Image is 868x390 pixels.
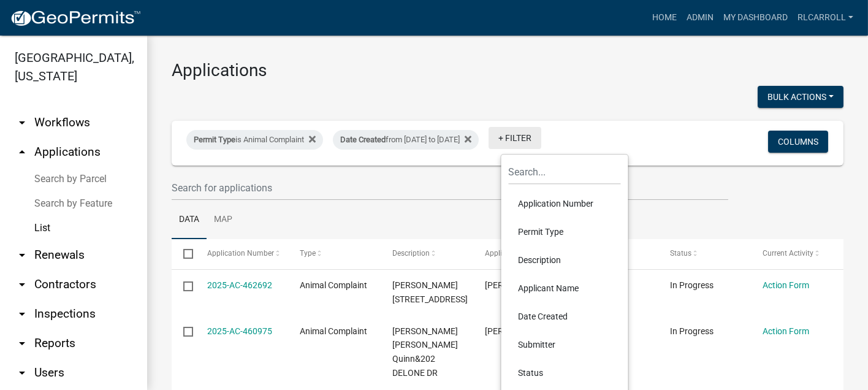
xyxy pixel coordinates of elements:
datatable-header-cell: Current Activity [751,239,843,269]
i: arrow_drop_down [15,336,29,351]
input: Search... [509,159,621,185]
button: Columns [768,131,828,153]
span: Animal Complaint [300,280,367,290]
a: 2025-AC-460975 [207,326,272,336]
a: Action Form [763,326,809,336]
a: RLcarroll [793,6,858,29]
datatable-header-cell: Status [658,239,751,269]
span: In Progress [670,280,714,290]
datatable-header-cell: Application Number [195,239,287,269]
a: Home [647,6,682,29]
span: Status [670,249,691,258]
span: In Progress [670,326,714,336]
li: Applicant Name [509,274,621,302]
span: Permit Type [194,135,235,144]
li: Application Number [509,189,621,218]
span: Julie Hodges&2979 SALEM CHURCH RD [392,280,468,304]
span: Layla Kriz [485,280,550,290]
datatable-header-cell: Applicant [473,239,566,269]
i: arrow_drop_down [15,307,29,321]
a: Action Form [763,280,809,290]
a: My Dashboard [718,6,793,29]
button: Bulk Actions [758,86,843,108]
span: Application Number [207,249,274,258]
i: arrow_drop_down [15,115,29,130]
li: Submitter [509,331,621,359]
a: Admin [682,6,718,29]
div: is Animal Complaint [186,130,323,150]
li: Description [509,246,621,274]
span: Current Activity [763,249,813,258]
datatable-header-cell: Description [381,239,473,269]
span: Animal Complaint [300,326,367,336]
li: Date Created [509,302,621,331]
datatable-header-cell: Select [172,239,195,269]
i: arrow_drop_down [15,248,29,262]
a: + Filter [489,127,541,149]
a: 2025-AC-462692 [207,280,272,290]
div: from [DATE] to [DATE] [333,130,479,150]
li: Permit Type [509,218,621,246]
input: Search for applications [172,175,728,201]
h3: Applications [172,60,843,81]
span: Description [392,249,430,258]
span: Type [300,249,316,258]
i: arrow_drop_down [15,277,29,292]
datatable-header-cell: Type [287,239,380,269]
li: Status [509,359,621,387]
span: Layla Kriz [485,326,550,336]
span: Applicant [485,249,517,258]
a: Map [207,201,240,240]
i: arrow_drop_down [15,365,29,380]
i: arrow_drop_up [15,145,29,159]
span: Tasha Marie Quinn&202 DELONE DR [392,326,458,378]
a: Data [172,201,207,240]
span: Date Created [340,135,386,144]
